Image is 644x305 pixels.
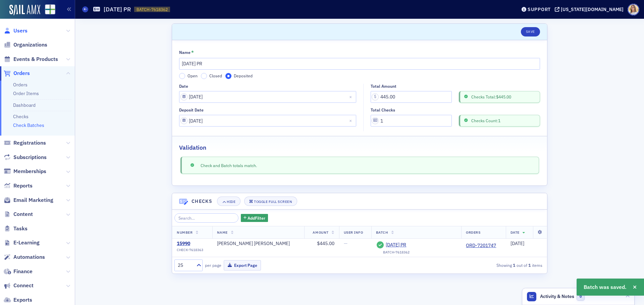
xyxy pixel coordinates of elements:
[371,84,396,89] div: Total Amount
[177,248,203,252] span: CHECK-7618363
[347,115,356,127] button: Close
[179,91,356,103] input: MM/DD/YYYY
[248,215,265,221] span: Add Filter
[4,253,45,261] a: Automations
[13,82,28,88] a: Orders
[4,182,33,189] a: Reports
[244,197,297,206] button: Toggle Full Screen
[313,230,328,235] span: Amount
[540,293,574,300] span: Activity & Notes
[13,296,32,304] span: Exports
[4,225,28,232] a: Tasks
[196,162,257,168] span: Check and Batch totals match.
[254,200,292,204] div: Toggle Full Screen
[512,262,517,268] strong: 1
[179,143,206,152] h2: Validation
[13,182,33,189] span: Reports
[217,197,240,206] button: Hide
[521,27,540,36] button: Save
[4,27,28,34] a: Users
[13,27,28,34] span: Users
[217,230,228,235] span: Name
[13,90,39,96] a: Order Items
[201,73,207,79] input: Closed
[4,56,58,63] a: Events & Products
[224,260,261,271] button: Export Page
[528,6,551,12] div: Support
[628,4,639,15] span: Profile
[13,282,34,289] span: Connect
[13,168,46,175] span: Memberships
[344,230,363,235] span: User Info
[209,73,222,78] span: Closed
[13,211,33,218] span: Content
[13,239,40,246] span: E-Learning
[466,243,496,249] a: ORD-7201747
[371,91,452,103] input: 0.00
[9,5,40,15] img: SailAMX
[225,73,231,79] input: Deposited
[376,230,388,235] span: Batch
[13,197,53,204] span: Email Marketing
[555,7,626,12] button: [US_STATE][DOMAIN_NAME]
[561,6,624,12] div: [US_STATE][DOMAIN_NAME]
[470,118,500,124] span: Checks Count: 1
[511,230,520,235] span: Date
[13,122,44,128] a: Check Batches
[4,197,53,204] a: Email Marketing
[584,283,627,291] span: Batch was saved.
[174,213,238,223] input: Search…
[344,240,347,246] span: —
[4,41,47,49] a: Organizations
[177,230,193,235] span: Number
[424,262,542,268] div: Showing out of items
[192,198,212,205] h4: Checks
[386,242,447,248] a: [DATE] PR
[577,292,585,301] span: 0
[317,240,334,246] span: $445.00
[13,154,47,161] span: Subscriptions
[496,94,511,99] span: $445.00
[191,50,194,56] abbr: This field is required
[4,211,33,218] a: Content
[45,4,55,15] img: SailAMX
[13,113,29,120] a: Checks
[4,154,47,161] a: Subscriptions
[13,70,30,77] span: Orders
[179,84,188,89] div: Date
[4,139,46,147] a: Registrations
[227,200,235,204] div: Hide
[511,240,524,246] span: [DATE]
[13,102,36,108] a: Dashboard
[470,94,511,100] span: Checks Total:
[13,225,28,232] span: Tasks
[179,73,185,79] input: Open
[217,241,300,247] div: [PERSON_NAME] [PERSON_NAME]
[241,214,268,222] button: AddFilter
[205,262,221,268] label: per page
[179,50,191,55] div: Name
[371,107,395,112] div: Total Checks
[137,7,168,12] span: BATCH-7618362
[177,241,203,247] a: 15990
[466,230,480,235] span: Orders
[4,239,40,246] a: E-Learning
[4,282,34,289] a: Connect
[4,296,32,304] a: Exports
[104,5,131,13] h1: [DATE] PR
[347,91,356,103] button: Close
[40,4,55,16] a: View Homepage
[187,73,198,78] span: Open
[234,73,253,78] span: Deposited
[13,268,33,275] span: Finance
[178,262,193,269] div: 25
[4,70,30,77] a: Orders
[179,107,204,112] div: Deposit Date
[4,268,33,275] a: Finance
[179,115,356,127] input: MM/DD/YYYY
[383,250,410,254] div: BATCH-7618362
[4,168,46,175] a: Memberships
